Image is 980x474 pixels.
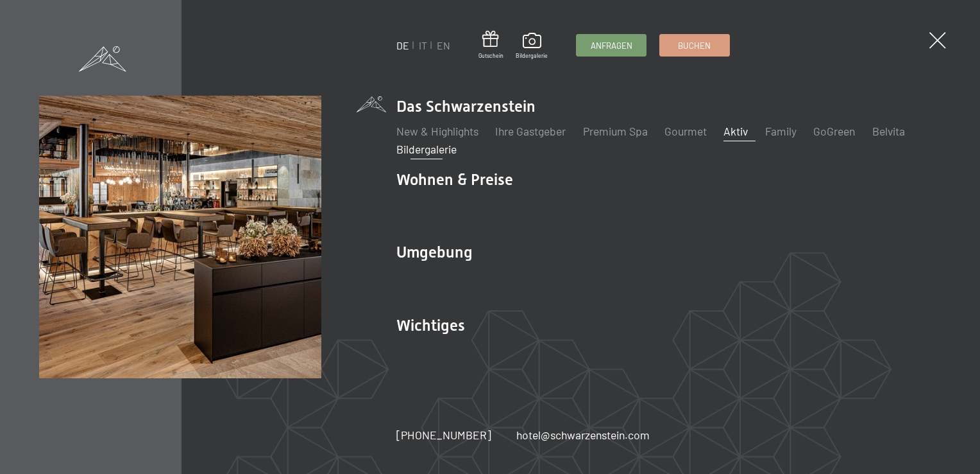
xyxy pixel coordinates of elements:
[577,35,646,56] a: Anfragen
[396,124,478,138] a: New & Highlights
[660,35,729,56] a: Buchen
[664,124,707,138] a: Gourmet
[723,124,748,138] a: Aktiv
[765,124,797,138] a: Family
[678,40,711,51] span: Buchen
[583,124,648,138] a: Premium Spa
[396,142,457,156] a: Bildergalerie
[516,427,650,443] a: hotel@schwarzenstein.com
[591,40,632,51] span: Anfragen
[813,124,855,138] a: GoGreen
[516,52,548,60] span: Bildergalerie
[396,39,409,51] a: DE
[419,39,427,51] a: IT
[396,427,491,443] a: [PHONE_NUMBER]
[478,31,503,60] a: Gutschein
[396,428,491,442] span: [PHONE_NUMBER]
[516,33,548,60] a: Bildergalerie
[872,124,905,138] a: Belvita
[478,52,503,60] span: Gutschein
[437,39,450,51] a: EN
[495,124,566,138] a: Ihre Gastgeber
